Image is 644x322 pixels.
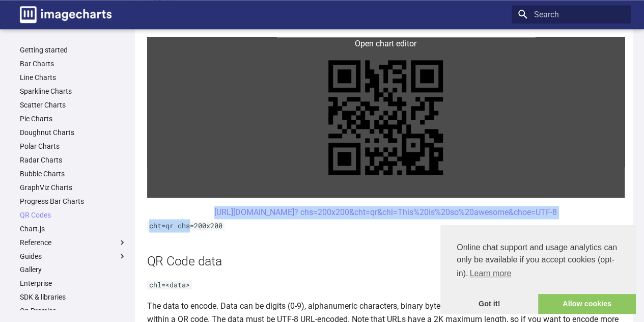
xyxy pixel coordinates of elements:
a: Line Charts [20,73,127,82]
a: allow cookies [538,294,636,314]
a: Enterprise [20,279,127,288]
a: Polar Charts [20,142,127,151]
a: Radar Charts [20,155,127,165]
a: Image-Charts documentation [16,2,116,27]
code: cht=qr chs=200x200 [147,221,225,230]
a: dismiss cookie message [440,294,538,314]
a: Progress Bar Charts [20,197,127,206]
a: [URL][DOMAIN_NAME]? chs=200x200&cht=qr&chl=This%20is%20so%20awesome&choe=UTF-8 [214,207,557,217]
a: Chart.js [20,224,127,233]
a: Gallery [20,265,127,274]
div: cookieconsent [440,225,636,314]
a: Pie Charts [20,114,127,123]
a: Doughnut Charts [20,128,127,137]
input: Search [512,5,631,23]
a: Sparkline Charts [20,87,127,96]
a: Bubble Charts [20,169,127,178]
a: Scatter Charts [20,100,127,110]
a: Bar Charts [20,59,127,68]
label: Reference [20,238,127,247]
a: Getting started [20,45,127,55]
code: chl=<data> [147,280,192,289]
label: Guides [20,252,127,261]
a: learn more about cookies [468,266,513,281]
h2: QR Code data [147,252,625,270]
span: Online chat support and usage analytics can only be available if you accept cookies (opt-in). [457,242,620,281]
img: logo [20,6,111,23]
a: On Premise [20,306,127,315]
a: GraphViz Charts [20,183,127,192]
a: SDK & libraries [20,292,127,302]
a: QR Codes [20,210,127,220]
